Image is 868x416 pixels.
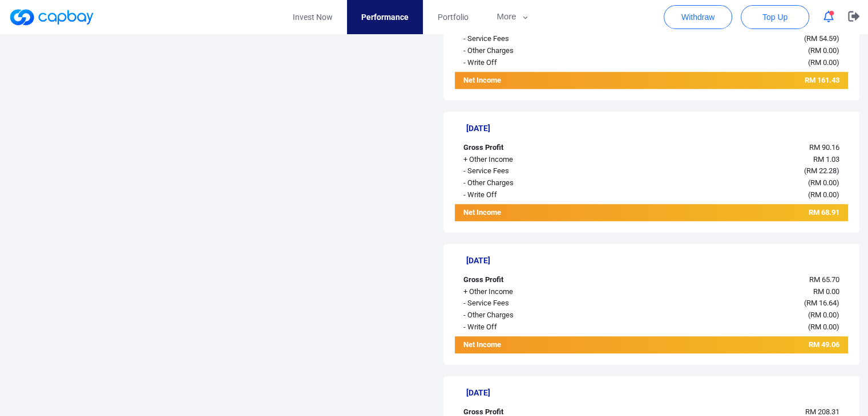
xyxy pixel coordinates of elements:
[664,5,732,29] button: Withdraw
[455,165,619,177] div: - Service Fees
[455,142,619,154] div: Gross Profit
[809,208,839,217] span: RM 68.91
[813,287,839,296] span: RM 0.00
[619,45,848,57] div: ( )
[810,178,837,187] span: RM 0.00
[455,339,619,353] div: Net Income
[619,57,848,69] div: ( )
[455,189,619,201] div: - Write Off
[455,177,619,189] div: - Other Charges
[455,154,619,166] div: + Other Income
[809,340,839,349] span: RM 49.06
[619,177,848,189] div: ( )
[809,143,839,152] span: RM 90.16
[466,123,849,133] h5: [DATE]
[619,189,848,201] div: ( )
[810,323,837,331] span: RM 0.00
[810,311,837,319] span: RM 0.00
[619,297,848,309] div: ( )
[619,33,848,45] div: ( )
[466,388,849,398] h5: [DATE]
[455,321,619,333] div: - Write Off
[466,255,849,266] h5: [DATE]
[455,75,619,89] div: Net Income
[741,5,809,29] button: Top Up
[455,207,619,221] div: Net Income
[619,309,848,321] div: ( )
[455,45,619,57] div: - Other Charges
[437,11,468,23] span: Portfolio
[806,34,837,43] span: RM 54.59
[810,58,837,67] span: RM 0.00
[361,11,409,23] span: Performance
[810,190,837,199] span: RM 0.00
[619,165,848,177] div: ( )
[455,309,619,321] div: - Other Charges
[455,33,619,45] div: - Service Fees
[805,407,839,416] span: RM 208.31
[810,46,837,55] span: RM 0.00
[455,274,619,286] div: Gross Profit
[806,166,837,175] span: RM 22.28
[455,286,619,298] div: + Other Income
[805,76,839,84] span: RM 161.43
[455,57,619,69] div: - Write Off
[455,297,619,309] div: - Service Fees
[813,155,839,164] span: RM 1.03
[762,11,788,23] span: Top Up
[809,275,839,284] span: RM 65.70
[806,299,837,307] span: RM 16.64
[619,321,848,333] div: ( )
